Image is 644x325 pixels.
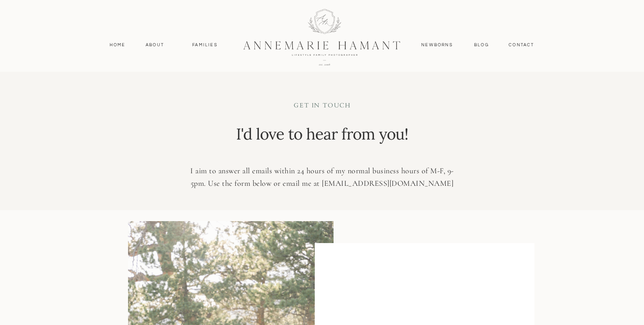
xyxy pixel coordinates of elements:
[505,42,539,49] a: contact
[144,42,166,49] a: About
[106,42,129,49] a: Home
[237,101,408,112] p: get in touch
[419,42,456,49] a: Newborns
[188,42,223,49] a: Families
[473,42,491,49] a: Blog
[234,123,410,153] p: I'd love to hear from you!
[183,165,461,190] p: I aim to answer all emails within 24 hours of my normal business hours of M-F, 9-5pm. Use the for...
